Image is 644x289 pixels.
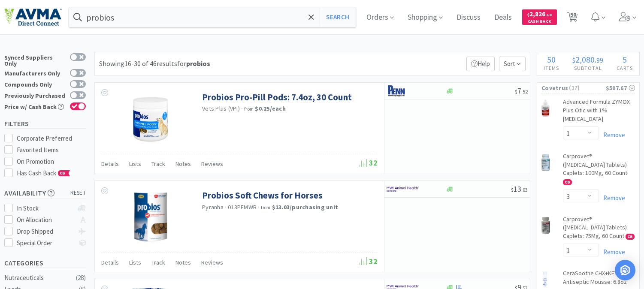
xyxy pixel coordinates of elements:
[387,84,419,97] img: e1133ece90fa4a959c5ae41b0808c578_9.png
[568,84,605,92] span: ( 17 )
[563,215,635,244] a: Carprovet® ([MEDICAL_DATA] Tablets) Caplets: 75Mg, 60 Count CB
[99,58,210,69] div: Showing 16-30 of 46 results
[599,248,625,256] a: Remove
[17,215,74,225] div: On Allocation
[541,154,550,171] img: 3b9b20b6d6714189bbd94692ba2d9396_693378.png
[202,91,352,103] a: Probios Pro-Pill Pods: 7.4oz, 30 Count
[511,187,514,193] span: $
[4,273,74,283] div: Nutraceuticals
[522,6,557,29] a: $2,826.18Cash Back
[129,259,141,266] span: Lists
[563,152,635,189] a: Carprovet® ([MEDICAL_DATA] Tablets) Caplets: 100Mg, 60 Count CB
[527,10,552,18] span: 2,826
[17,203,74,214] div: In Stock
[4,119,86,129] h5: Filters
[521,88,528,95] span: . 52
[17,145,86,155] div: Favorited Items
[201,259,223,266] span: Reviews
[202,190,323,201] a: Probios Soft Chews for Horses
[186,59,210,68] strong: probios
[202,203,224,211] a: Pyranha
[244,106,254,112] span: from
[225,203,227,211] span: ·
[17,133,86,144] div: Corporate Preferred
[623,54,627,65] span: 5
[151,259,165,266] span: Track
[511,184,528,194] span: 13
[201,160,223,168] span: Reviews
[130,190,172,245] img: d8f644c87287456383fd5e7bae160af5_639176.png
[4,69,66,76] div: Manufacturers Only
[466,57,495,71] p: Help
[241,105,243,112] span: ·
[527,12,529,18] span: $
[596,56,603,64] span: 99
[4,53,66,66] div: Synced Suppliers Only
[17,238,74,248] div: Special Order
[320,7,355,27] button: Search
[123,91,178,147] img: 2226ce65c2d642ca8dd55eb1cb97027e_679936.png
[4,80,66,87] div: Compounds Only
[151,160,165,168] span: Track
[129,160,141,168] span: Lists
[272,203,339,211] strong: $13.03 / purchasing unit
[566,55,610,64] div: .
[202,105,240,112] a: Vets Plus (VPI)
[101,160,119,168] span: Details
[575,54,595,65] span: 2,080
[563,98,635,126] a: Advanced Formula ZYMOX Plus Otic with 1% [MEDICAL_DATA]
[572,56,575,64] span: $
[615,260,635,280] div: Open Intercom Messenger
[610,64,639,72] h4: Carts
[76,273,86,283] div: ( 28 )
[564,15,581,22] a: 50
[566,64,610,72] h4: Subtotal
[17,157,86,167] div: On Promotion
[258,203,260,211] span: ·
[58,171,67,176] span: CB
[101,259,119,266] span: Details
[599,194,625,202] a: Remove
[527,19,552,25] span: Cash Back
[255,105,286,112] strong: $0.25 / each
[17,169,70,177] span: Has Cash Back
[360,158,378,168] span: 32
[541,217,550,234] img: 89e738a2f8294624b132a6920e07c494_693386.png
[360,256,378,266] span: 32
[499,57,526,71] span: Sort
[4,8,62,26] img: e4e33dab9f054f5782a47901c742baa9_102.png
[70,189,86,198] span: reset
[4,91,66,99] div: Previously Purchased
[491,14,515,21] a: Deals
[4,188,86,198] h5: Availability
[541,83,568,93] span: Covetrus
[69,7,356,27] input: Search by item, sku, manufacturer, ingredient, size...
[515,86,528,96] span: 7
[563,180,571,185] span: CB
[4,102,66,110] div: Price w/ Cash Back
[4,258,86,268] h5: Categories
[521,187,528,193] span: . 03
[515,88,517,95] span: $
[599,131,625,139] a: Remove
[175,259,191,266] span: Notes
[547,54,556,65] span: 50
[17,226,74,237] div: Drop Shipped
[541,271,549,288] img: fdce88c4f6db4860ac35304339aa06a3_418479.png
[626,234,634,239] span: CB
[541,99,550,117] img: 178ba1d8cd1843d3920f32823816c1bf_34505.png
[453,14,484,21] a: Discuss
[175,160,191,168] span: Notes
[177,59,210,68] span: for
[545,12,552,18] span: . 18
[228,203,257,211] span: 013PFMWB
[387,183,419,196] img: f6b2451649754179b5b4e0c70c3f7cb0_2.png
[606,83,635,93] div: $507.67
[261,205,270,211] span: from
[537,64,566,72] h4: Items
